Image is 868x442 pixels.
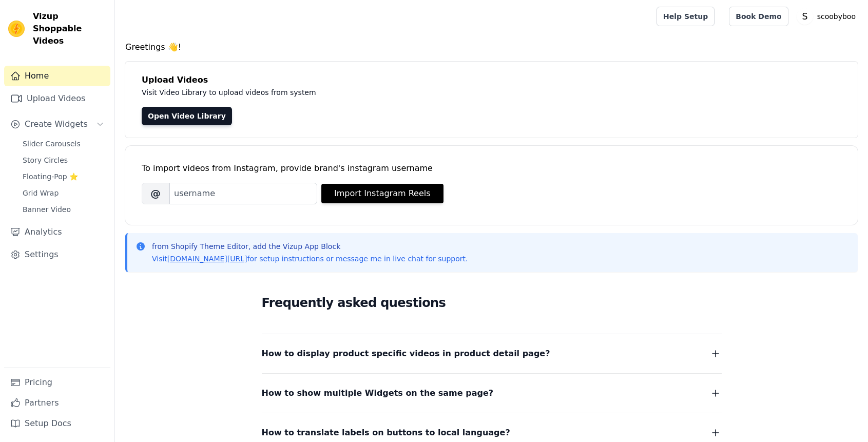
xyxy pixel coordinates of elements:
h4: Upload Videos [142,74,841,86]
a: Book Demo [729,7,788,26]
span: How to display product specific videos in product detail page? [262,347,550,361]
button: How to display product specific videos in product detail page? [262,347,722,361]
p: scoobyboo [813,7,860,26]
a: Partners [4,393,110,413]
button: S scoobyboo [797,7,860,26]
span: Vizup Shoppable Videos [33,10,106,47]
button: Import Instagram Reels [321,184,443,203]
p: Visit for setup instructions or message me in live chat for support. [152,254,468,264]
a: Upload Videos [4,88,110,109]
a: Open Video Library [142,107,232,125]
a: Settings [4,244,110,265]
button: Create Widgets [4,114,110,134]
span: Slider Carousels [23,139,81,149]
a: Home [4,66,110,86]
span: Story Circles [23,155,68,165]
a: Help Setup [657,7,715,26]
h2: Frequently asked questions [262,293,722,313]
text: S [802,11,807,22]
span: Grid Wrap [23,188,59,198]
a: Slider Carousels [16,137,110,151]
button: How to translate labels on buttons to local language? [262,426,722,440]
a: [DOMAIN_NAME][URL] [167,255,247,263]
a: Banner Video [16,202,110,217]
button: How to show multiple Widgets on the same page? [262,386,722,400]
span: How to show multiple Widgets on the same page? [262,386,494,400]
a: Floating-Pop ⭐ [16,169,110,184]
a: Pricing [4,372,110,393]
h4: Greetings 👋! [125,41,858,53]
span: Create Widgets [25,118,88,130]
div: To import videos from Instagram, provide brand's instagram username [142,162,841,175]
span: @ [142,183,169,204]
a: Story Circles [16,153,110,167]
p: from Shopify Theme Editor, add the Vizup App Block [152,241,468,252]
span: How to translate labels on buttons to local language? [262,426,510,440]
span: Floating-Pop ⭐ [23,171,78,182]
p: Visit Video Library to upload videos from system [142,86,602,99]
a: Analytics [4,222,110,242]
img: Vizup [8,21,25,37]
a: Setup Docs [4,413,110,434]
span: Banner Video [23,204,71,215]
input: username [169,183,317,204]
a: Grid Wrap [16,186,110,200]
